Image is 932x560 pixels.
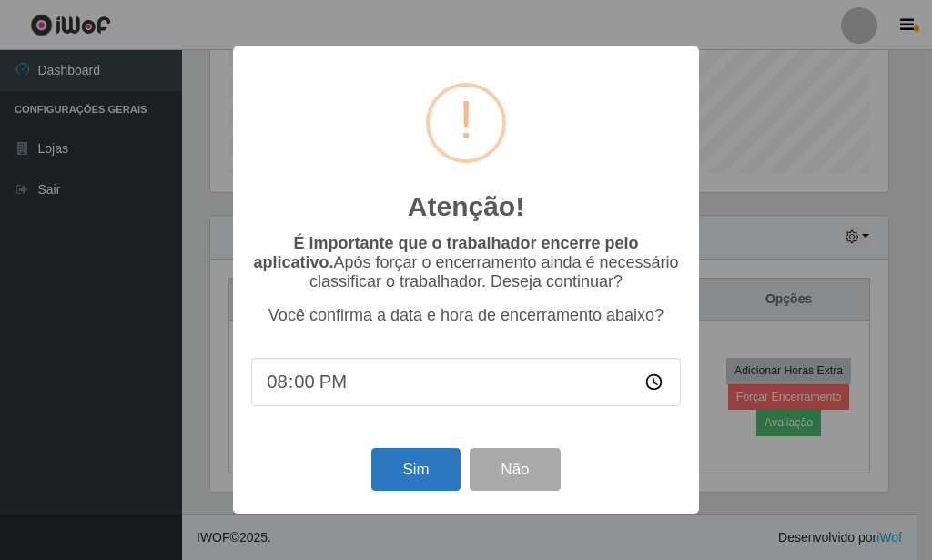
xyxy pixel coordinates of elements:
[408,190,524,223] h2: Atenção!
[371,448,460,491] button: Sim
[251,306,681,325] p: Você confirma a data e hora de encerramento abaixo?
[253,234,638,271] b: É importante que o trabalhador encerre pelo aplicativo.
[251,234,681,291] p: Após forçar o encerramento ainda é necessário classificar o trabalhador. Deseja continuar?
[470,448,560,491] button: Não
